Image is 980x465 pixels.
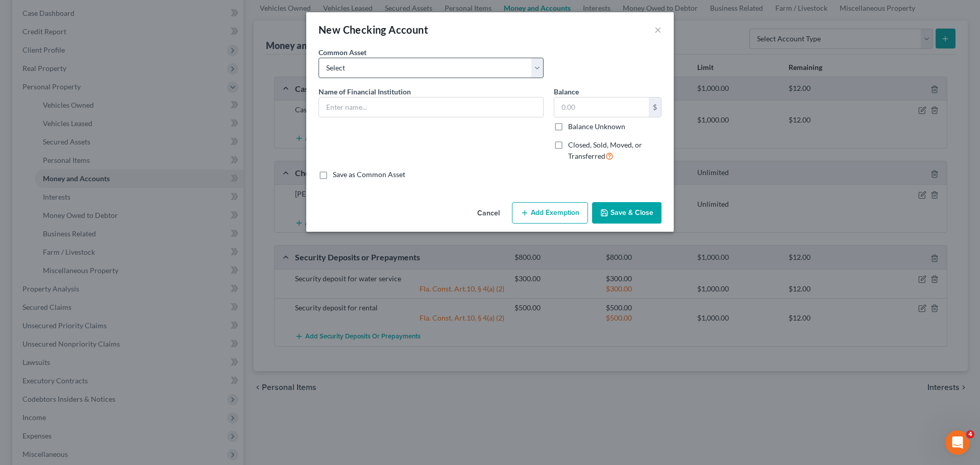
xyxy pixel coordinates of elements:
[568,140,642,160] span: Closed, Sold, Moved, or Transferred
[649,97,661,117] div: $
[318,22,428,37] div: New Checking Account
[966,430,974,438] span: 4
[945,430,970,455] iframe: Intercom live chat
[554,97,649,117] input: 0.00
[333,169,405,180] label: Save as Common Asset
[568,121,625,132] label: Balance Unknown
[318,87,411,96] span: Name of Financial Institution
[319,97,543,117] input: Enter name...
[592,202,661,224] button: Save & Close
[554,86,579,97] label: Balance
[654,23,661,36] button: ×
[469,203,508,224] button: Cancel
[318,47,366,58] label: Common Asset
[512,202,588,224] button: Add Exemption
